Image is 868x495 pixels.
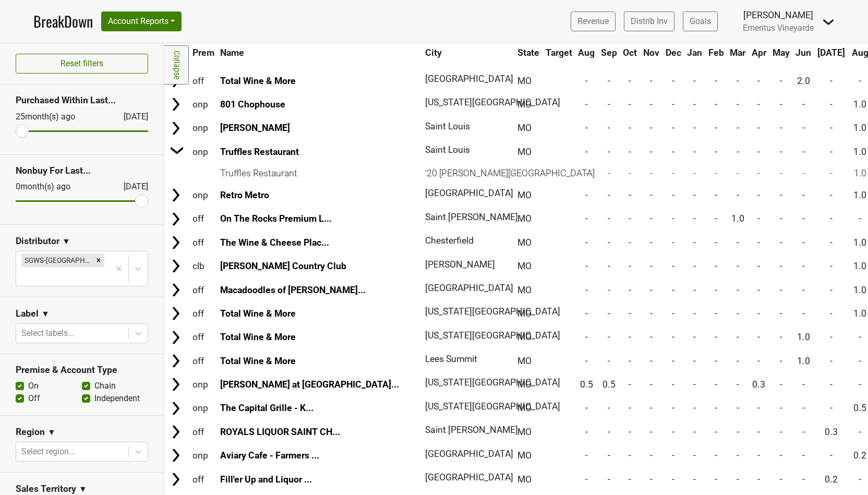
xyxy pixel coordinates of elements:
span: - [737,147,739,157]
span: Target [546,47,572,58]
button: Reset filters [16,54,148,74]
td: off [190,231,217,253]
th: Prem: activate to sort column ascending [190,43,217,62]
span: - [585,308,588,319]
td: - [663,164,684,183]
span: - [859,332,861,342]
span: - [715,332,717,342]
span: MO [517,332,532,342]
span: - [629,332,631,342]
span: - [715,190,717,200]
span: - [780,237,782,248]
span: - [780,261,782,271]
span: - [830,213,833,224]
span: - [757,213,760,224]
div: [DATE] [114,180,148,193]
td: - [621,164,640,183]
th: Name: activate to sort column ascending [218,43,422,62]
span: - [715,147,717,157]
span: 1.0 [853,285,866,295]
span: - [859,356,861,366]
img: Arrow right [168,448,184,463]
img: Arrow right [168,306,184,321]
td: off [190,208,217,230]
span: MO [517,261,532,271]
span: - [629,76,631,86]
span: - [715,76,717,86]
span: MO [517,123,532,133]
td: off [190,69,217,92]
span: - [757,356,760,366]
th: &nbsp;: activate to sort column ascending [165,43,189,62]
a: The Capital Grille - K... [220,403,314,413]
span: - [672,285,674,295]
span: 1.0 [797,332,810,342]
span: - [629,190,631,200]
span: - [608,285,610,295]
img: Dropdown Menu [822,16,835,28]
span: - [715,308,717,319]
span: - [757,285,760,295]
span: - [737,332,739,342]
td: onp [190,184,217,207]
span: - [859,213,861,224]
img: Arrow right [168,424,184,440]
span: Chesterfield [425,235,474,246]
span: - [830,99,833,110]
span: - [830,332,833,342]
label: Off [28,392,40,405]
span: 1.0 [853,308,866,319]
span: - [802,237,805,248]
span: - [650,285,653,295]
span: - [608,76,610,86]
th: May: activate to sort column ascending [770,43,792,62]
span: - [693,147,696,157]
span: - [608,308,610,319]
span: - [629,213,631,224]
img: Arrow right [168,353,184,369]
div: 0 month(s) ago [16,180,99,193]
span: - [650,237,653,248]
span: - [608,190,610,200]
span: - [585,147,588,157]
a: [PERSON_NAME] at [GEOGRAPHIC_DATA]... [220,379,399,390]
span: 1.0 [853,123,866,133]
td: - [815,164,848,183]
span: - [693,76,696,86]
th: Apr: activate to sort column ascending [749,43,769,62]
img: Arrow right [168,282,184,298]
div: [DATE] [114,111,148,123]
a: Goals [683,11,718,31]
span: - [608,213,610,224]
span: - [737,356,739,366]
td: off [190,302,217,324]
span: - [672,147,674,157]
span: MO [517,356,532,366]
span: - [737,237,739,248]
span: - [780,356,782,366]
th: Aug: activate to sort column ascending [575,43,597,62]
span: - [650,99,653,110]
div: 25 month(s) ago [16,111,99,123]
span: - [650,308,653,319]
span: [US_STATE][GEOGRAPHIC_DATA] [425,330,560,341]
h3: Distributor [16,236,59,247]
span: - [737,308,739,319]
span: - [629,356,631,366]
img: Arrow right [168,96,184,112]
img: Arrow right [168,401,184,416]
span: - [757,261,760,271]
span: - [672,261,674,271]
span: - [830,123,833,133]
span: - [737,123,739,133]
span: ▼ [47,426,56,439]
span: - [608,123,610,133]
button: Account Reports [101,11,182,31]
td: - [728,164,749,183]
span: - [693,237,696,248]
th: Oct: activate to sort column ascending [621,43,640,62]
td: onp [190,93,217,115]
th: Sep: activate to sort column ascending [598,43,620,62]
td: onp [190,373,217,396]
td: - [598,164,620,183]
